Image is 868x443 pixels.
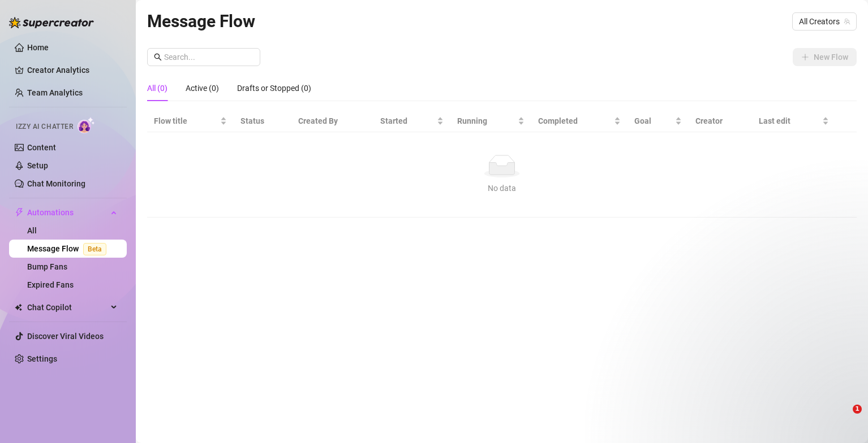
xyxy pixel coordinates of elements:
th: Flow title [147,110,234,132]
input: Search... [164,51,253,63]
a: Settings [27,354,57,363]
a: Creator Analytics [27,61,118,79]
img: logo-BBDzfeDw.svg [9,17,94,28]
div: Active (0) [186,82,219,94]
span: Running [457,115,516,127]
th: Created By [291,110,373,132]
span: Beta [83,243,106,255]
span: Chat Copilot [27,298,108,316]
a: Message FlowBeta [27,244,111,253]
a: Bump Fans [27,262,67,271]
span: Automations [27,203,108,221]
a: Home [27,43,49,52]
span: 1 [853,405,862,414]
th: Completed [531,110,628,132]
a: Discover Viral Videos [27,332,104,341]
span: Izzy AI Chatter [16,121,73,132]
span: Completed [538,115,612,127]
a: Expired Fans [27,280,74,289]
a: All [27,226,37,235]
span: Goal [634,115,673,127]
span: team [844,18,850,25]
div: Drafts or Stopped (0) [237,82,311,94]
div: All (0) [147,82,167,94]
article: Message Flow [147,8,255,34]
span: All Creators [799,13,850,30]
a: Setup [27,161,48,170]
a: Team Analytics [27,88,83,97]
button: New Flow [793,48,857,66]
th: Running [450,110,532,132]
span: thunderbolt [15,208,24,217]
th: Last edit [752,110,836,132]
span: search [154,53,162,61]
span: Flow title [154,115,218,127]
span: Started [380,115,435,127]
th: Creator [689,110,751,132]
th: Status [234,110,291,132]
div: No data [158,182,845,194]
a: Content [27,143,56,152]
img: Chat Copilot [15,303,22,311]
img: AI Chatter [78,117,95,133]
iframe: Intercom live chat [830,405,857,432]
span: Last edit [759,115,820,127]
th: Started [373,110,450,132]
th: Goal [628,110,689,132]
a: Chat Monitoring [27,179,85,188]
